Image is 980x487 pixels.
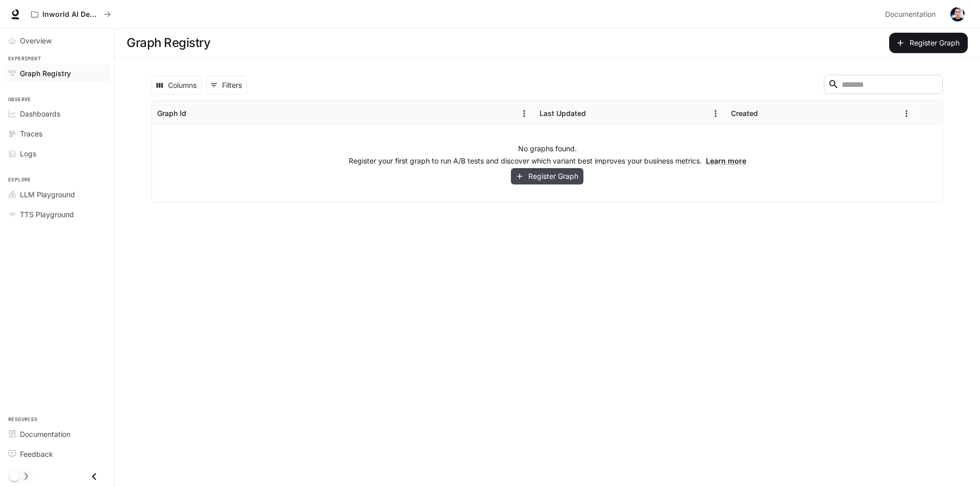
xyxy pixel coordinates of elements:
[4,425,110,443] a: Documentation
[20,449,53,459] span: Feedback
[4,125,110,143] a: Traces
[4,445,110,463] a: Feedback
[4,205,110,223] a: TTS Playground
[20,209,74,220] span: TTS Playground
[4,145,110,163] a: Logs
[20,429,70,439] span: Documentation
[187,106,203,121] button: Sort
[20,189,75,200] span: LLM Playground
[706,156,746,165] a: Learn more
[27,4,115,25] button: All workspaces
[889,33,968,53] button: Register Graph
[20,128,42,139] span: Traces
[540,109,586,118] div: Last Updated
[881,4,943,25] a: Documentation
[950,7,965,21] img: User avatar
[759,106,774,121] button: Sort
[708,106,723,121] button: Menu
[83,466,106,487] button: Close drawer
[157,109,186,118] div: Graph Id
[127,33,210,53] h1: Graph Registry
[885,8,936,21] span: Documentation
[517,106,532,121] button: Menu
[824,75,943,96] div: Search
[511,168,583,185] button: Register Graph
[20,35,52,46] span: Overview
[42,10,100,19] p: Inworld AI Demos
[20,68,71,79] span: Graph Registry
[20,108,60,119] span: Dashboards
[899,106,914,121] button: Menu
[4,185,110,203] a: LLM Playground
[9,470,19,481] span: Dark mode toggle
[20,148,36,159] span: Logs
[4,105,110,123] a: Dashboards
[731,109,758,118] div: Created
[4,32,110,50] a: Overview
[152,76,202,95] button: Select columns
[947,4,968,25] button: User avatar
[349,156,746,166] p: Register your first graph to run A/B tests and discover which variant best improves your business...
[518,144,577,154] p: No graphs found.
[587,106,602,121] button: Sort
[4,64,110,82] a: Graph Registry
[206,76,247,95] button: Show filters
